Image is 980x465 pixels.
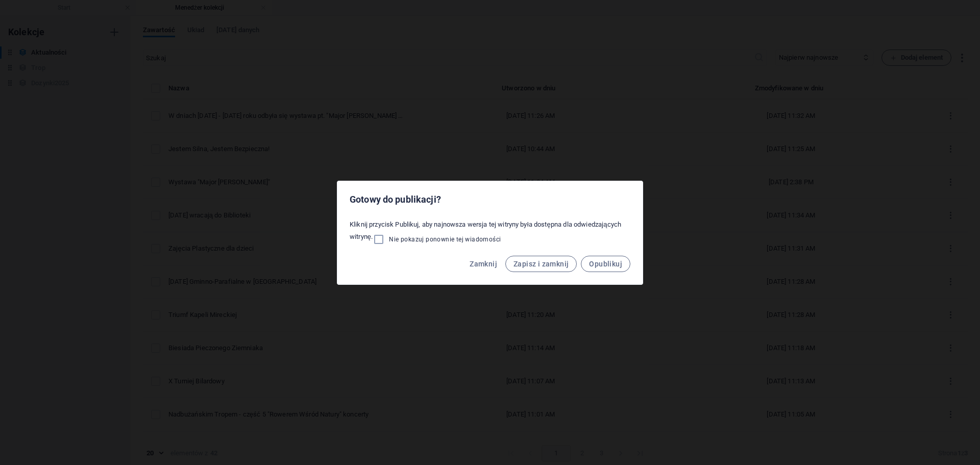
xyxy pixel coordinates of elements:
h2: Gotowy do publikacji? [350,193,630,206]
button: Zamknij [465,256,501,272]
div: Kliknij przycisk Publikuj, aby najnowsza wersja tej witryny była dostępna dla odwiedzających witr... [337,216,643,250]
button: Opublikuj [581,256,630,272]
span: Nie pokazuj ponownie tej wiadomości [389,235,501,243]
span: Zamknij [470,260,497,268]
span: Opublikuj [589,260,622,268]
button: Zapisz i zamknij [505,256,577,272]
span: Zapisz i zamknij [513,260,569,268]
